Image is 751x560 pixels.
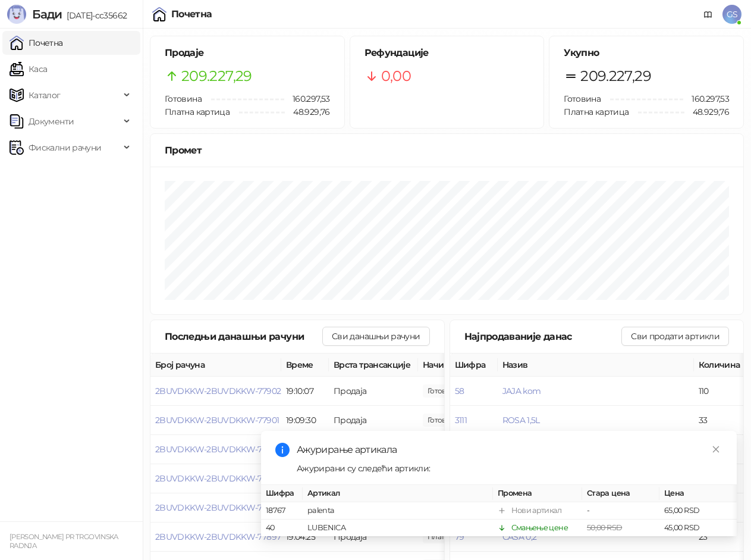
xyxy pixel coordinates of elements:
[281,353,329,377] th: Време
[329,377,418,406] td: Продаја
[659,502,737,520] td: 65,00 RSD
[450,353,498,377] th: Шифра
[621,327,729,346] button: Сви продати артикли
[564,93,601,104] span: Готовина
[455,386,464,396] button: 58
[297,443,722,457] div: Ажурирање артикала
[165,143,729,158] div: Промет
[165,93,202,104] span: Готовина
[464,329,622,344] div: Најпродаваније данас
[303,502,493,520] td: palenta
[659,520,737,537] td: 45,00 RSD
[329,406,418,435] td: Продаја
[32,7,62,21] span: Бади
[699,5,718,24] a: Документација
[329,353,418,377] th: Врста трансакције
[694,353,747,377] th: Количина
[564,46,729,60] h5: Укупно
[303,520,493,537] td: LUBENICA
[155,502,281,513] button: 2BUVDKKW-2BUVDKKW-77898
[694,377,747,406] td: 110
[297,462,722,475] div: Ажурирани су следећи артикли:
[582,485,659,502] th: Стара цена
[62,10,127,21] span: [DATE]-cc35662
[683,92,729,105] span: 160.297,53
[10,31,63,55] a: Почетна
[281,377,329,406] td: 19:10:07
[381,65,411,87] span: 0,00
[7,5,26,24] img: Logo
[511,505,561,517] div: Нови артикал
[155,415,279,426] button: 2BUVDKKW-2BUVDKKW-77901
[498,353,694,377] th: Назив
[155,531,281,542] button: 2BUVDKKW-2BUVDKKW-77897
[275,443,290,457] span: info-circle
[29,83,61,107] span: Каталог
[502,415,540,426] button: ROSA 1,5L
[155,386,281,396] button: 2BUVDKKW-2BUVDKKW-77902
[684,105,729,118] span: 48.929,76
[165,46,330,60] h5: Продаје
[181,65,252,87] span: 209.227,29
[261,485,303,502] th: Шифра
[712,445,720,453] span: close
[303,485,493,502] th: Артикал
[10,57,47,81] a: Каса
[364,46,530,60] h5: Рефундације
[165,329,322,344] div: Последњи данашњи рачуни
[281,406,329,435] td: 19:09:30
[582,502,659,520] td: -
[155,444,281,455] button: 2BUVDKKW-2BUVDKKW-77900
[722,5,741,24] span: GS
[423,414,463,427] span: 2.320,00
[322,327,429,346] button: Сви данашњи рачуни
[423,384,463,398] span: 120,00
[580,65,651,87] span: 209.227,29
[171,10,212,19] div: Почетна
[418,353,537,377] th: Начини плаћања
[511,522,568,534] div: Смањење цене
[694,406,747,435] td: 33
[150,353,281,377] th: Број рачуна
[493,485,582,502] th: Промена
[284,92,330,105] span: 160.297,53
[29,136,101,159] span: Фискални рачуни
[502,386,541,396] button: JAJA kom
[155,473,281,484] button: 2BUVDKKW-2BUVDKKW-77899
[29,110,74,133] span: Документи
[709,443,722,456] a: Close
[285,105,329,118] span: 48.929,76
[165,107,230,117] span: Платна картица
[261,520,303,537] td: 40
[455,415,467,426] button: 3111
[587,523,622,532] span: 50,00 RSD
[564,107,629,117] span: Платна картица
[10,533,118,550] small: [PERSON_NAME] PR TRGOVINSKA RADNJA
[659,485,737,502] th: Цена
[261,502,303,520] td: 18767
